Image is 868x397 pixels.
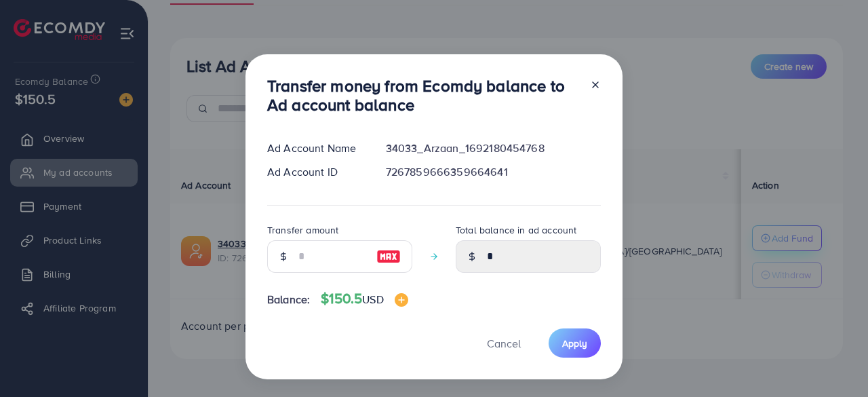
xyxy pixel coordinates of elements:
label: Total balance in ad account [456,223,576,237]
div: Ad Account ID [256,164,375,180]
iframe: Chat [810,336,858,387]
span: Balance: [267,292,310,307]
span: USD [362,292,383,307]
button: Apply [549,328,601,358]
img: image [376,248,401,265]
label: Transfer amount [267,223,338,237]
button: Cancel [470,328,538,358]
span: Cancel [487,336,521,351]
div: 34033_Arzaan_1692180454768 [375,140,612,156]
h3: Transfer money from Ecomdy balance to Ad account balance [267,76,579,115]
img: image [395,293,408,307]
h4: $150.5 [321,290,408,307]
div: Ad Account Name [256,140,375,156]
div: 7267859666359664641 [375,164,612,180]
span: Apply [562,337,587,350]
